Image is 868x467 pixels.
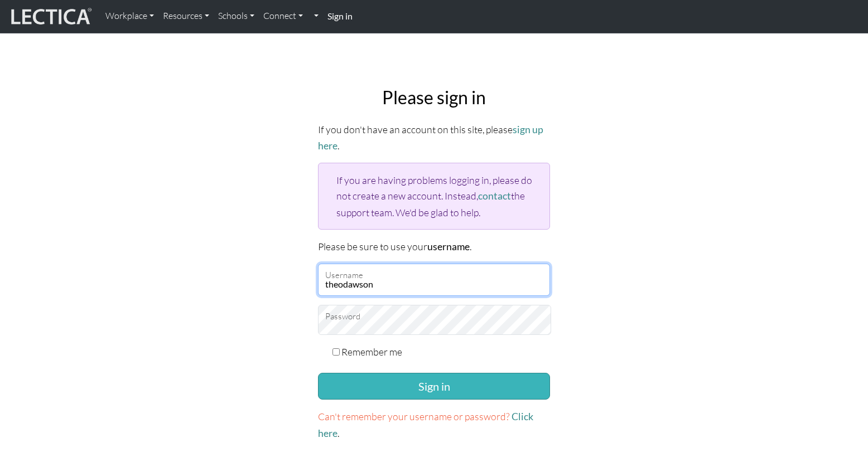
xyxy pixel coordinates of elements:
[101,4,158,28] a: Workplace
[318,408,550,441] p: .
[318,264,550,296] input: Username
[259,4,307,28] a: Connect
[318,87,550,108] h2: Please sign in
[8,6,92,27] img: lecticalive
[318,410,510,422] span: Can't remember your username or password?
[323,4,357,28] a: Sign in
[318,411,533,439] a: Click here
[341,344,402,359] label: Remember me
[318,239,550,255] p: Please be sure to use your .
[478,190,511,202] a: contact
[427,241,470,252] strong: username
[318,163,550,229] div: If you are having problems logging in, please do not create a new account. Instead, the support t...
[214,4,259,28] a: Schools
[318,373,550,400] button: Sign in
[318,121,550,154] p: If you don't have an account on this site, please .
[158,4,214,28] a: Resources
[327,11,353,21] strong: Sign in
